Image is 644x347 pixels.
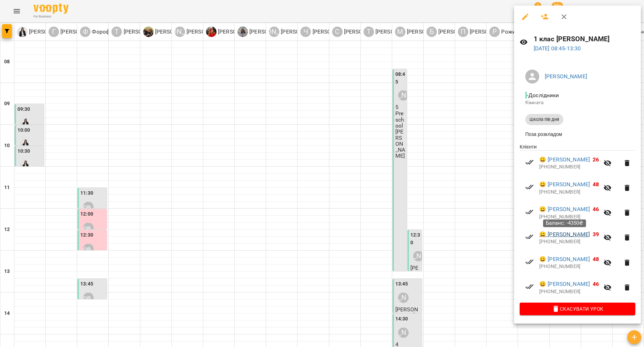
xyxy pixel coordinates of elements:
[525,99,630,106] p: Кімната
[520,143,635,303] ul: Клієнти
[539,205,590,214] a: 😀 [PERSON_NAME]
[539,214,599,221] p: [PHONE_NUMBER]
[525,92,561,99] span: - Дослідники
[593,256,599,262] span: 48
[539,164,599,171] p: [PHONE_NUMBER]
[525,158,534,166] svg: Візит сплачено
[539,288,599,295] p: [PHONE_NUMBER]
[593,231,599,238] span: 39
[593,156,599,163] span: 26
[546,220,583,226] span: Баланс: -4350₴
[539,280,590,288] a: 😀 [PERSON_NAME]
[539,255,590,263] a: 😀 [PERSON_NAME]
[525,305,630,313] span: Скасувати Урок
[534,34,636,44] h6: 1 клас [PERSON_NAME]
[520,303,635,315] button: Скасувати Урок
[525,116,563,123] span: Школа пів дня
[539,238,599,245] p: [PHONE_NUMBER]
[539,156,590,164] a: 😀 [PERSON_NAME]
[525,233,534,241] svg: Візит сплачено
[593,206,599,212] span: 46
[520,128,635,140] li: Поза розкладом
[539,180,590,189] a: 😀 [PERSON_NAME]
[525,258,534,266] svg: Візит сплачено
[539,263,599,270] p: [PHONE_NUMBER]
[534,45,581,52] a: [DATE] 08:45-13:30
[593,281,599,287] span: 46
[539,230,590,239] a: 😀 [PERSON_NAME]
[525,282,534,291] svg: Візит сплачено
[545,73,587,80] a: [PERSON_NAME]
[593,181,599,188] span: 48
[539,189,599,196] p: [PHONE_NUMBER]
[525,183,534,191] svg: Візит сплачено
[525,208,534,216] svg: Візит сплачено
